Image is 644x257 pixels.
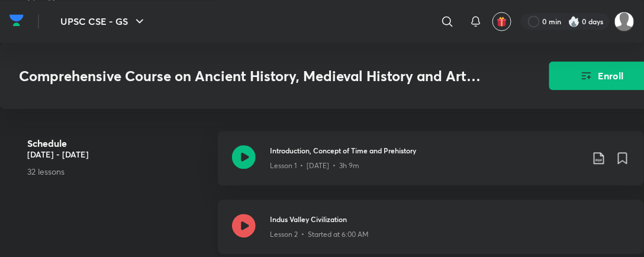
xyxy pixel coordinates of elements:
h3: Comprehensive Course on Ancient History, Medieval History and Art and Culture [19,68,482,85]
a: Company Logo [9,11,24,32]
p: Lesson 2 • Started at 6:00 AM [270,229,369,240]
h5: [DATE] - [DATE] [27,149,208,161]
button: avatar [492,12,511,31]
a: Introduction, Concept of Time and PrehistoryLesson 1 • [DATE] • 3h 9m [218,131,644,200]
img: avatar [497,16,507,27]
h3: Indus Valley Civilization [270,214,630,224]
p: 32 lessons [27,166,208,178]
h4: Schedule [27,139,208,149]
h3: Introduction, Concept of Time and Prehistory [270,145,582,156]
button: UPSC CSE - GS [53,9,154,33]
img: Company Logo [9,11,24,29]
p: Lesson 1 • [DATE] • 3h 9m [270,160,359,171]
img: ADITYA [614,11,635,31]
img: streak [568,15,580,27]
